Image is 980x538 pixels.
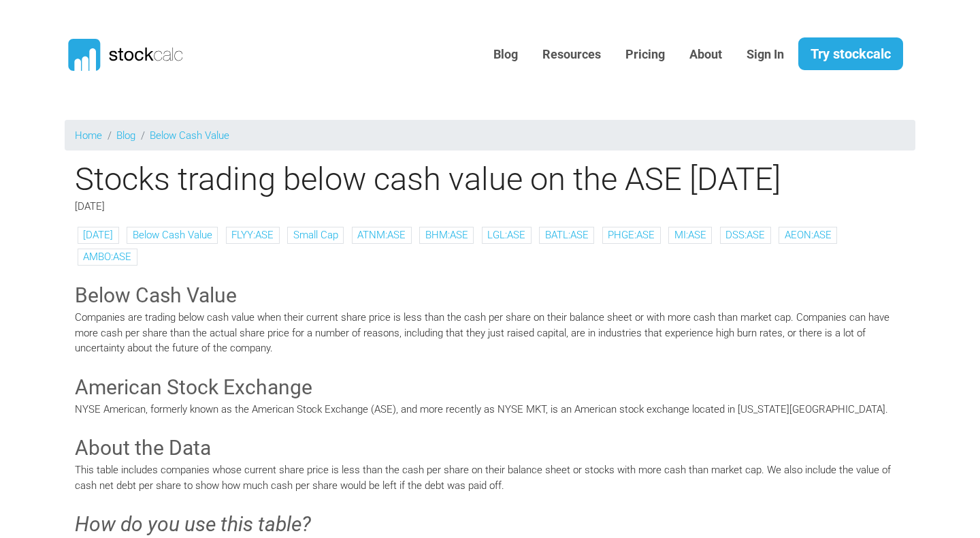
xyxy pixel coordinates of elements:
[679,38,732,72] a: About
[75,402,905,417] p: NYSE American, formerly known as the American Stock Exchange (ASE), and more recently as NYSE MKT...
[133,229,212,241] a: Below Cash Value
[75,200,105,212] span: [DATE]
[116,129,135,142] a: Blog
[487,229,525,241] a: LGL:ASE
[545,229,589,241] a: BATL:ASE
[75,434,905,462] h3: About the Data
[75,129,102,142] a: Home
[83,229,113,241] a: [DATE]
[75,310,905,356] p: Companies are trading below cash value when their current share price is less than the cash per s...
[608,229,655,241] a: PHGE:ASE
[674,229,706,241] a: MI:ASE
[83,251,131,263] a: AMBO:ASE
[293,229,338,241] a: Small Cap
[483,38,528,72] a: Blog
[736,38,794,72] a: Sign In
[231,229,274,241] a: FLYY:ASE
[75,373,905,402] h3: American Stock Exchange
[425,229,468,241] a: BHM:ASE
[75,281,905,310] h3: Below Cash Value
[615,38,675,72] a: Pricing
[798,37,903,70] a: Try stockcalc
[725,229,765,241] a: DSS:ASE
[75,462,905,493] p: This table includes companies whose current share price is less than the cash per share on their ...
[65,160,915,198] h1: Stocks trading below cash value on the ASE [DATE]
[357,229,406,241] a: ATNM:ASE
[65,120,915,151] nav: breadcrumb
[785,229,832,241] a: AEON:ASE
[150,129,229,142] a: Below Cash Value
[532,38,611,72] a: Resources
